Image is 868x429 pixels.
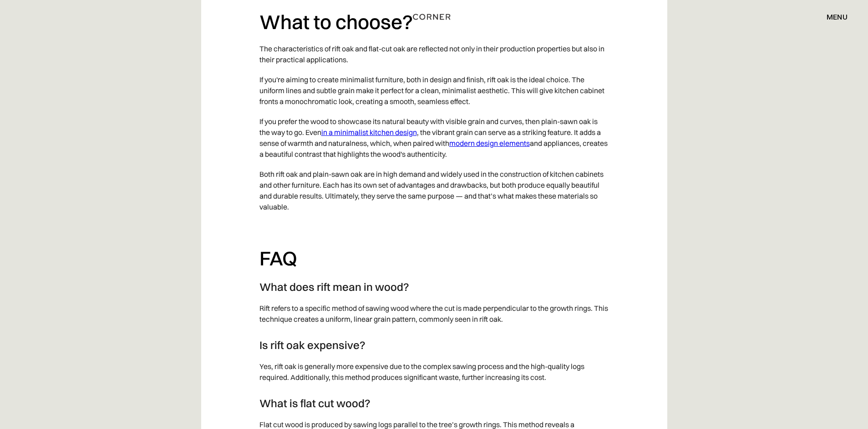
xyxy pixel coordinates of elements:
[259,39,609,70] p: The characteristics of rift oak and flat-cut oak are reflected not only in their production prope...
[817,9,848,25] div: menu
[402,11,467,23] a: home
[321,128,417,137] a: in a minimalist kitchen design
[449,139,530,148] a: modern design elements
[259,70,609,111] p: If you're aiming to create minimalist furniture, both in design and finish, rift oak is the ideal...
[259,298,609,329] p: Rift refers to a specific method of sawing wood where the cut is made perpendicular to the growth...
[259,164,609,217] p: Both rift oak and plain-sawn oak are in high demand and widely used in the construction of kitche...
[259,396,609,410] h3: What is flat cut wood?
[259,246,609,271] h2: FAQ
[259,280,609,294] h3: What does rift mean in wood?
[259,356,609,387] p: Yes, rift oak is generally more expensive due to the complex sawing process and the high-quality ...
[259,338,609,352] h3: Is rift oak expensive?
[259,217,609,237] p: ‍
[827,13,848,20] div: menu
[259,111,609,164] p: If you prefer the wood to showcase its natural beauty with visible grain and curves, then plain-s...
